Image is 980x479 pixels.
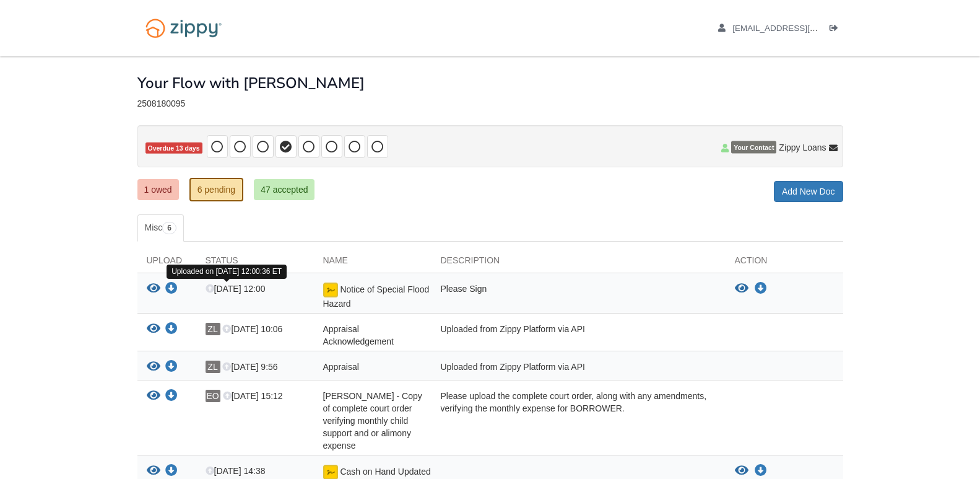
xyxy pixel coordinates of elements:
[137,254,196,273] div: Upload
[206,390,220,402] span: EO
[431,323,726,348] div: Uploaded from Zippy Platform via API
[431,254,726,273] div: Description
[431,283,726,310] div: Please Sign
[137,12,230,44] img: Logo
[206,284,266,294] span: [DATE] 12:00
[755,284,767,294] a: Download Notice of Special Flood Hazard
[323,391,422,450] span: [PERSON_NAME] - Copy of complete court order verifying monthly child support and or alimony expense
[431,390,726,452] div: Please upload the complete court order, along with any amendments, verifying the monthly expense ...
[830,24,843,36] a: Log out
[137,99,843,109] div: 2508180095
[147,361,160,374] button: View Appraisal
[189,178,244,201] a: 6 pending
[206,323,220,335] span: ZL
[206,466,266,476] span: [DATE] 14:38
[165,325,178,335] a: Download Appraisal Acknowledgement
[162,222,176,234] span: 6
[774,181,843,202] a: Add New Doc
[755,466,767,476] a: Download Cash on Hand Updated one
[735,465,748,477] button: View Cash on Hand Updated one
[147,323,160,336] button: View Appraisal Acknowledgement
[323,362,359,372] span: Appraisal
[165,392,178,402] a: Download Ernesto Munoz - Copy of complete court order verifying monthly child support and or alim...
[431,361,726,377] div: Uploaded from Zippy Platform via API
[314,254,431,273] div: Name
[323,284,430,309] span: Notice of Special Flood Hazard
[223,391,283,401] span: [DATE] 15:12
[779,141,826,154] span: Zippy Loans
[726,254,843,273] div: Action
[222,362,277,372] span: [DATE] 9:56
[147,465,160,478] button: View Cash on Hand Updated one
[167,265,287,279] div: Uploaded on [DATE] 12:00:36 ET
[137,75,365,91] h1: Your Flow with [PERSON_NAME]
[137,179,179,200] a: 1 owed
[137,214,184,242] a: Misc
[165,363,178,372] a: Download Appraisal
[147,390,160,403] button: View Ernesto Munoz - Copy of complete court order verifying monthly child support and or alimony ...
[732,24,874,33] span: eolivares@blueleafresidential.com
[165,467,178,477] a: Download Cash on Hand Updated one
[731,141,776,154] span: Your Contact
[206,361,220,373] span: ZL
[165,284,178,294] a: Download Notice of Special Flood Hazard
[718,24,875,36] a: edit profile
[323,324,394,346] span: Appraisal Acknowledgement
[145,143,202,154] span: Overdue 13 days
[147,283,160,296] button: View Notice of Special Flood Hazard
[196,254,314,273] div: Status
[222,324,282,334] span: [DATE] 10:06
[735,283,748,295] button: View Notice of Special Flood Hazard
[254,179,314,200] a: 47 accepted
[323,283,338,297] img: Document fully signed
